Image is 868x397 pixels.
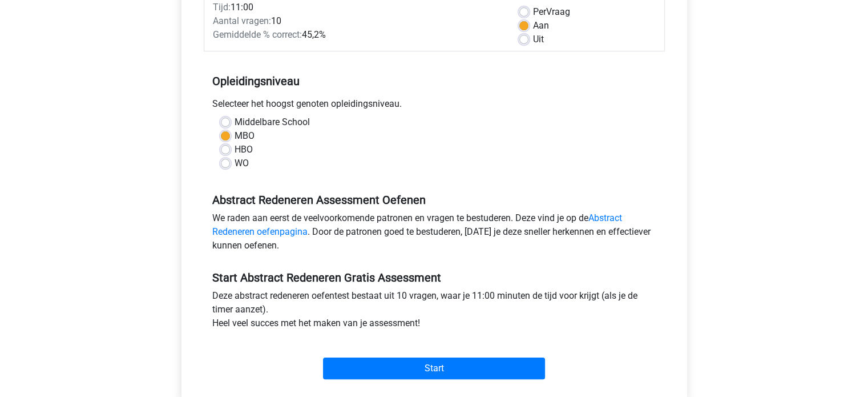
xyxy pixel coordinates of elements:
[204,28,511,42] div: 45,2%
[533,19,549,33] label: Aan
[213,2,231,13] span: Tijd:
[213,15,271,26] span: Aantal vragen:
[212,193,656,207] h5: Abstract Redeneren Assessment Oefenen
[204,14,511,28] div: 10
[213,29,302,40] span: Gemiddelde % correct:
[204,97,665,115] div: Selecteer het hoogst genoten opleidingsniveau.
[235,143,253,157] label: HBO
[212,70,656,93] h5: Opleidingsniveau
[235,157,249,170] label: WO
[533,5,570,19] label: Vraag
[235,129,255,143] label: MBO
[212,271,656,284] h5: Start Abstract Redeneren Gratis Assessment
[533,6,546,17] span: Per
[235,115,310,129] label: Middelbare School
[204,1,511,14] div: 11:00
[323,358,545,379] input: Start
[204,289,665,335] div: Deze abstract redeneren oefentest bestaat uit 10 vragen, waar je 11:00 minuten de tijd voor krijg...
[204,211,665,257] div: We raden aan eerst de veelvoorkomende patronen en vragen te bestuderen. Deze vind je op de . Door...
[533,33,544,46] label: Uit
